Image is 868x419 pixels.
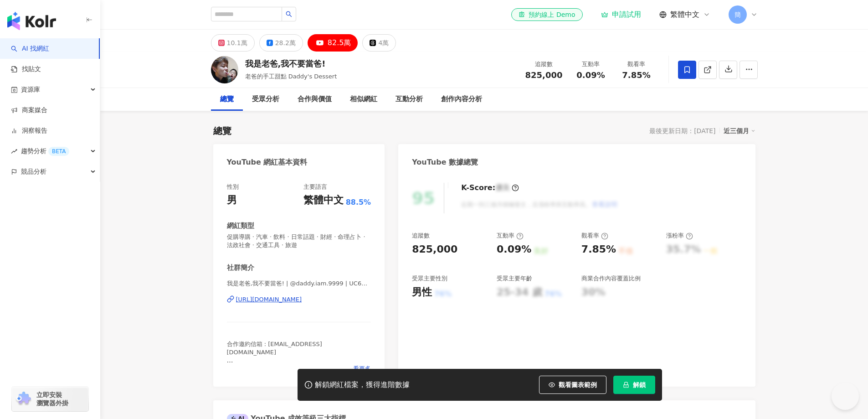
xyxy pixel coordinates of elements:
span: 88.5% [346,197,371,207]
div: 互動率 [574,60,608,69]
span: 趨勢分析 [21,141,69,161]
div: 82.5萬 [328,36,351,49]
span: 0.09% [576,71,605,80]
span: 繁體中文 [670,10,699,20]
div: 創作內容分析 [441,94,482,105]
div: 追蹤數 [525,60,563,69]
div: 預約線上 Demo [519,10,575,19]
span: 7.85% [622,71,650,80]
button: 82.5萬 [308,34,358,52]
div: 相似網紅 [350,94,377,105]
span: 立即安裝 瀏覽器外掛 [36,391,68,407]
span: 我是老爸,我不要當爸! | @daddy.iam.9999 | UC6ZHLoydvIPevb_A5M88L4A [227,279,371,288]
span: search [286,11,292,17]
a: 預約線上 Demo [511,8,582,21]
a: 申請試用 [601,10,641,19]
div: 受眾主要性別 [412,274,447,283]
a: 洞察報告 [11,126,47,135]
div: K-Score : [461,183,519,193]
img: chrome extension [15,392,32,406]
div: 受眾分析 [252,94,279,105]
span: 解鎖 [633,381,646,388]
span: rise [11,148,17,155]
div: 近三個月 [724,125,755,137]
div: 最後更新日期：[DATE] [649,127,715,134]
div: 受眾主要年齡 [497,274,532,283]
div: YouTube 網紅基本資料 [227,157,308,167]
button: 觀看圖表範例 [539,376,606,394]
span: 簡 [734,10,741,20]
div: 觀看率 [581,232,608,240]
a: 商案媒合 [11,106,47,115]
a: searchAI 找網紅 [11,44,49,53]
a: [URL][DOMAIN_NAME] [227,295,371,304]
div: 解鎖網紅檔案，獲得進階數據 [315,380,410,390]
div: 7.85% [581,243,616,257]
div: 我是老爸,我不要當爸! [245,58,337,69]
div: 男性 [412,285,432,300]
div: YouTube 數據總覽 [412,157,478,167]
a: 找貼文 [11,65,41,74]
div: 0.09% [497,243,531,257]
a: chrome extension立即安裝 瀏覽器外掛 [12,387,88,411]
div: 28.2萬 [275,36,296,49]
div: 性別 [227,183,239,191]
span: 競品分析 [21,161,46,182]
div: 4萬 [378,36,389,49]
img: KOL Avatar [211,56,238,83]
span: 促購導購 · 汽車 · 飲料 · 日常話題 · 財經 · 命理占卜 · 法政社會 · 交通工具 · 旅遊 [227,233,371,249]
div: 互動率 [497,232,524,240]
span: lock [623,382,629,388]
div: 主要語言 [303,183,327,191]
div: 社群簡介 [227,263,254,273]
div: 825,000 [412,243,457,257]
span: 觀看圖表範例 [559,381,597,388]
button: 解鎖 [613,376,655,394]
div: 總覽 [213,124,231,137]
div: 漲粉率 [666,232,693,240]
div: 總覽 [220,94,234,105]
div: 互動分析 [395,94,423,105]
div: 10.1萬 [227,36,247,49]
span: 資源庫 [21,79,40,100]
span: 老爸的手工甜點 Daddy's Dessert [245,73,337,80]
button: 10.1萬 [211,34,255,52]
div: 網紅類型 [227,221,254,231]
div: 觀看率 [619,60,654,69]
span: 825,000 [525,70,563,80]
button: 4萬 [362,34,396,52]
div: 合作與價值 [298,94,332,105]
div: 商業合作內容覆蓋比例 [581,274,641,283]
div: 繁體中文 [303,193,344,207]
div: 男 [227,193,237,207]
div: [URL][DOMAIN_NAME] [236,295,302,304]
div: BETA [48,147,69,156]
button: 28.2萬 [259,34,303,52]
div: 追蹤數 [412,232,430,240]
span: 看更多 [353,365,371,373]
img: logo [7,12,56,30]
